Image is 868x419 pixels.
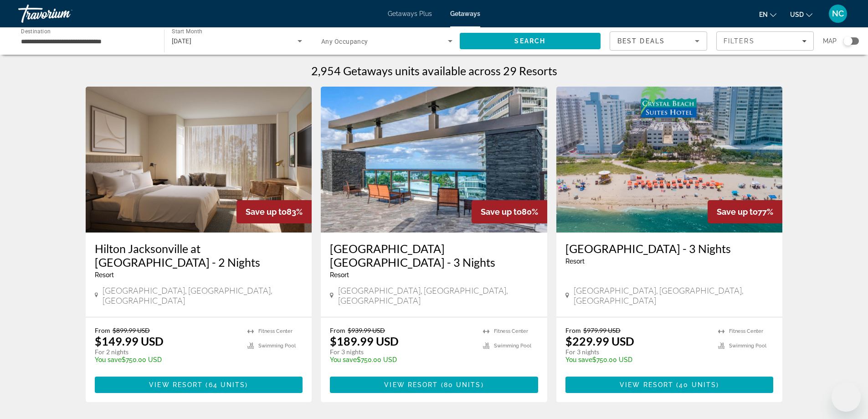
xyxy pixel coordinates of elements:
[620,381,673,388] span: View Resort
[565,242,774,255] a: [GEOGRAPHIC_DATA] - 3 Nights
[21,28,51,34] span: Destination
[203,381,248,388] span: ( )
[330,377,538,393] button: View Resort(80 units)
[565,377,774,393] button: View Resort(40 units)
[236,200,312,223] div: 83%
[444,381,481,388] span: 80 units
[759,8,776,21] button: Change language
[759,11,768,18] span: en
[724,37,755,45] span: Filters
[494,328,528,334] span: Fitness Center
[21,36,152,47] input: Select destination
[438,381,483,388] span: ( )
[330,348,474,356] p: For 3 nights
[95,242,303,269] a: Hilton Jacksonville at [GEOGRAPHIC_DATA] - 2 Nights
[494,343,531,349] span: Swimming Pool
[321,87,547,233] img: Cambria Hotel Fort Lauderdale Beach - 3 Nights
[826,4,850,23] button: User Menu
[348,326,385,334] span: $939.99 USD
[330,242,538,269] a: [GEOGRAPHIC_DATA] [GEOGRAPHIC_DATA] - 3 Nights
[617,37,665,45] span: Best Deals
[565,334,634,348] p: $229.99 USD
[832,383,861,412] iframe: Button to launch messaging window
[790,8,812,21] button: Change currency
[18,2,109,26] a: Travorium
[95,348,239,356] p: For 2 nights
[565,356,709,363] p: $750.00 USD
[716,31,814,51] button: Filters
[565,348,709,356] p: For 3 nights
[172,28,202,35] span: Start Month
[113,326,150,334] span: $899.99 USD
[330,271,349,279] span: Resort
[95,356,122,363] span: You save
[95,271,114,279] span: Resort
[472,200,547,223] div: 80%
[209,381,246,388] span: 64 units
[258,343,296,349] span: Swimming Pool
[172,37,192,45] span: [DATE]
[565,258,585,265] span: Resort
[246,207,287,217] span: Save up to
[565,326,581,334] span: From
[729,328,763,334] span: Fitness Center
[388,10,432,17] a: Getaways Plus
[832,9,844,18] span: NC
[149,381,203,388] span: View Resort
[823,35,837,47] span: Map
[330,356,474,363] p: $750.00 USD
[330,334,399,348] p: $189.99 USD
[481,207,522,217] span: Save up to
[460,33,601,49] button: Search
[338,285,538,305] span: [GEOGRAPHIC_DATA], [GEOGRAPHIC_DATA], [GEOGRAPHIC_DATA]
[574,285,774,305] span: [GEOGRAPHIC_DATA], [GEOGRAPHIC_DATA], [GEOGRAPHIC_DATA]
[617,36,699,47] mat-select: Sort by
[86,87,312,233] img: Hilton Jacksonville at Mayo Clinic - 2 Nights
[729,343,766,349] span: Swimming Pool
[321,38,368,45] span: Any Occupancy
[330,356,357,363] span: You save
[384,381,438,388] span: View Resort
[258,328,293,334] span: Fitness Center
[717,207,758,217] span: Save up to
[95,377,303,393] button: View Resort(64 units)
[583,326,621,334] span: $979.99 USD
[330,326,345,334] span: From
[95,334,164,348] p: $149.99 USD
[311,64,557,78] h1: 2,954 Getaways units available across 29 Resorts
[95,326,110,334] span: From
[679,381,716,388] span: 40 units
[673,381,719,388] span: ( )
[450,10,480,17] a: Getaways
[556,87,783,233] img: Crystal Beach Suites Oceanfront Hotel - 3 Nights
[514,37,545,45] span: Search
[95,356,239,363] p: $750.00 USD
[565,356,592,363] span: You save
[790,11,804,18] span: USD
[708,200,782,223] div: 77%
[103,285,303,305] span: [GEOGRAPHIC_DATA], [GEOGRAPHIC_DATA], [GEOGRAPHIC_DATA]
